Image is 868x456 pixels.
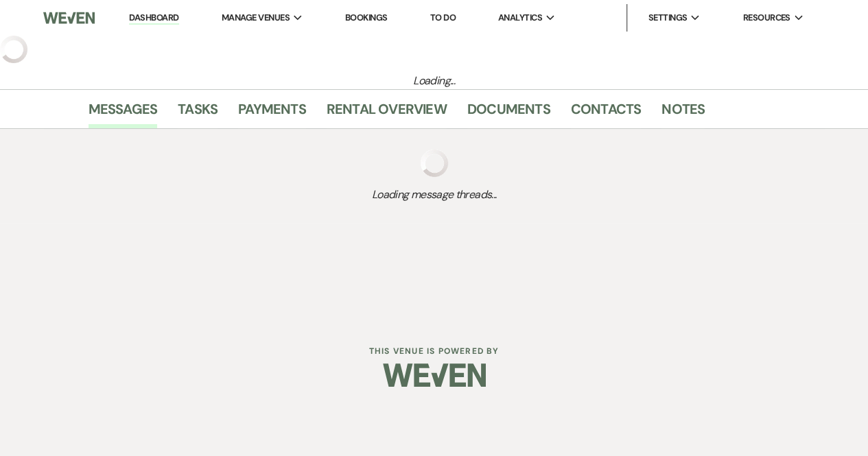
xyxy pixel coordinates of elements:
span: Analytics [498,11,542,25]
img: Weven Logo [383,351,486,399]
a: Payments [238,98,306,128]
img: loading spinner [421,149,448,177]
a: Bookings [345,12,388,23]
a: Contacts [571,98,642,128]
span: Loading message threads... [89,187,780,203]
a: Notes [661,98,705,128]
a: Documents [467,98,550,128]
a: Rental Overview [327,98,447,128]
span: Settings [648,11,687,25]
span: Resources [742,11,790,25]
a: Messages [89,98,158,128]
a: Dashboard [129,12,178,25]
span: Manage Venues [222,11,290,25]
a: Tasks [178,98,218,128]
a: To Do [430,12,456,23]
img: Weven Logo [43,3,94,32]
